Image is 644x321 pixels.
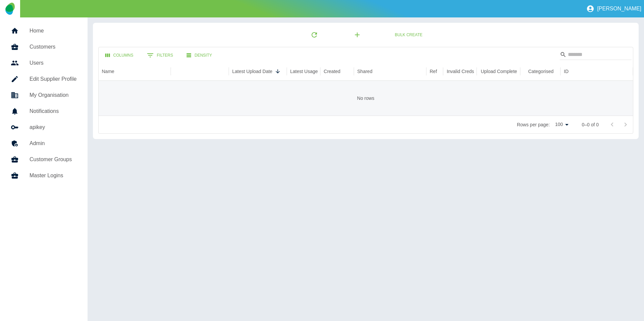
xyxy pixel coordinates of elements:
div: Search [560,49,632,61]
button: Show filters [142,49,178,62]
div: Upload Complete [481,69,517,74]
a: Customers [5,39,82,55]
h5: Home [30,27,77,35]
a: Notifications [5,103,82,119]
h5: Customers [30,43,77,51]
h5: Edit Supplier Profile [30,75,77,83]
p: 0–0 of 0 [582,121,599,128]
div: Name [102,69,114,74]
h5: Master Logins [30,172,77,180]
div: ID [564,69,569,74]
a: Master Logins [5,168,82,184]
div: Latest Upload Date [232,69,272,74]
h5: My Organisation [30,91,77,99]
h5: Notifications [30,107,77,115]
div: Created [324,69,340,74]
button: Sort [273,67,282,76]
img: Logo [5,3,14,15]
button: Select columns [100,49,139,62]
h5: apikey [30,123,77,131]
div: 100 [552,120,571,129]
a: My Organisation [5,87,82,103]
h5: Admin [30,139,77,147]
p: [PERSON_NAME] [597,6,641,12]
div: No rows [99,81,633,116]
p: Rows per page: [517,121,550,128]
a: Users [5,55,82,71]
div: Invalid Creds [447,69,474,74]
button: Bulk Create [389,29,428,41]
div: Shared [357,69,372,74]
button: Density [181,49,217,62]
div: Latest Usage [290,69,318,74]
a: Home [5,23,82,39]
a: Customer Groups [5,151,82,168]
h5: Users [30,59,77,67]
div: Ref [430,69,437,74]
button: [PERSON_NAME] [584,2,644,15]
div: Categorised [528,69,554,74]
h5: Customer Groups [30,155,77,164]
a: Edit Supplier Profile [5,71,82,87]
a: apikey [5,119,82,135]
a: Admin [5,135,82,151]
